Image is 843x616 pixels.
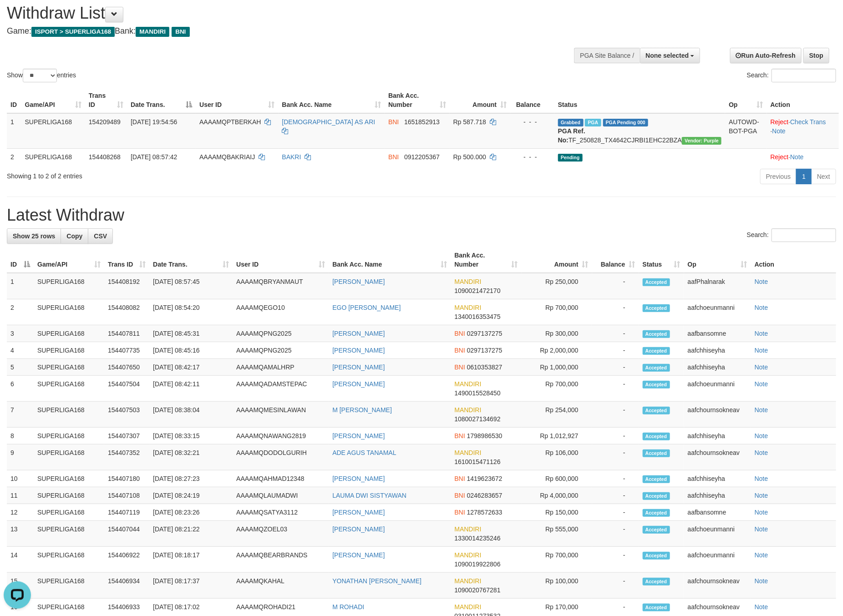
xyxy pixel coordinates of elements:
td: SUPERLIGA168 [34,342,104,359]
span: Copy 1419623672 to clipboard [467,475,503,482]
a: 1 [796,169,812,184]
td: - [592,521,639,547]
label: Search: [747,228,836,242]
th: ID [7,87,21,113]
a: [PERSON_NAME] [332,380,385,388]
span: Accepted [643,509,670,517]
td: SUPERLIGA168 [34,376,104,402]
th: Balance: activate to sort column ascending [592,247,639,273]
td: - [592,504,639,521]
span: ISPORT > SUPERLIGA168 [31,27,115,37]
td: 2 [7,299,34,325]
td: aafbansomne [684,504,751,521]
td: 154406934 [104,573,149,599]
td: aafchournsokneav [684,573,751,599]
a: Note [755,278,768,285]
th: Action [751,247,836,273]
span: BNI [388,118,399,126]
td: - [592,342,639,359]
span: Copy 1798986530 to clipboard [467,432,503,439]
span: AAAAMQPTBERKAH [199,118,261,126]
td: 9 [7,444,34,470]
td: - [592,487,639,504]
div: PGA Site Balance / [574,48,640,63]
span: Rp 500.000 [453,153,486,161]
td: Rp 600,000 [522,470,592,487]
span: Grabbed [558,119,584,126]
td: - [592,376,639,402]
td: SUPERLIGA168 [34,504,104,521]
td: AAAAMQDODOLGURIH [233,444,329,470]
span: Accepted [643,552,670,560]
td: aafbansomne [684,325,751,342]
td: 8 [7,428,34,444]
a: Reject [771,153,789,161]
td: aafchoeunmanni [684,376,751,402]
div: - - - [514,152,550,162]
span: BNI [455,492,465,499]
td: 154407811 [104,325,149,342]
span: MANDIRI [455,525,482,533]
label: Search: [747,69,836,82]
td: aafchoeunmanni [684,299,751,325]
td: 6 [7,376,34,402]
td: AAAAMQAHMAD12348 [233,470,329,487]
a: Note [772,127,786,135]
td: - [592,299,639,325]
td: AAAAMQBRYANMAUT [233,273,329,299]
span: MANDIRI [455,278,482,285]
th: Date Trans.: activate to sort column descending [127,87,196,113]
td: [DATE] 08:54:20 [149,299,233,325]
a: Note [755,525,768,533]
a: Note [755,492,768,499]
td: Rp 1,012,927 [522,428,592,444]
th: Op: activate to sort column ascending [725,87,767,113]
a: Stop [803,48,829,63]
td: 1 [7,113,21,149]
a: [PERSON_NAME] [332,551,385,559]
span: Copy 1090021472170 to clipboard [455,287,501,294]
span: BNI [172,27,189,37]
td: SUPERLIGA168 [21,113,85,149]
span: Accepted [643,475,670,483]
a: [PERSON_NAME] [332,347,385,354]
a: Note [755,364,768,371]
button: Open LiveChat chat widget [4,4,31,31]
td: 2 [7,148,21,165]
td: 154407044 [104,521,149,547]
td: - [592,273,639,299]
a: [DEMOGRAPHIC_DATA] AS ARI [282,118,376,126]
span: Copy 1651852913 to clipboard [404,118,440,126]
a: Reject [771,118,789,126]
a: Note [755,449,768,456]
div: Showing 1 to 2 of 2 entries [7,168,345,181]
span: Copy 1340016353475 to clipboard [455,313,501,320]
span: None selected [646,52,689,59]
span: Copy 1490015528450 to clipboard [455,389,501,397]
th: User ID: activate to sort column ascending [233,247,329,273]
span: Accepted [643,330,670,338]
th: Amount: activate to sort column ascending [450,87,510,113]
td: - [592,444,639,470]
td: Rp 254,000 [522,402,592,428]
th: Status [554,87,726,113]
td: [DATE] 08:32:21 [149,444,233,470]
h1: Withdraw List [7,4,553,22]
select: Showentries [23,69,57,82]
span: MANDIRI [455,603,482,611]
a: EGO [PERSON_NAME] [332,304,401,311]
td: [DATE] 08:18:17 [149,547,233,573]
a: Note [755,380,768,388]
td: [DATE] 08:21:22 [149,521,233,547]
td: [DATE] 08:24:19 [149,487,233,504]
span: MANDIRI [455,406,482,414]
a: Note [755,330,768,337]
td: [DATE] 08:23:26 [149,504,233,521]
td: Rp 555,000 [522,521,592,547]
td: aafchournsokneav [684,402,751,428]
span: Show 25 rows [13,232,55,240]
span: BNI [388,153,399,161]
th: Status: activate to sort column ascending [639,247,684,273]
span: Accepted [643,604,670,611]
span: BNI [455,364,465,371]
